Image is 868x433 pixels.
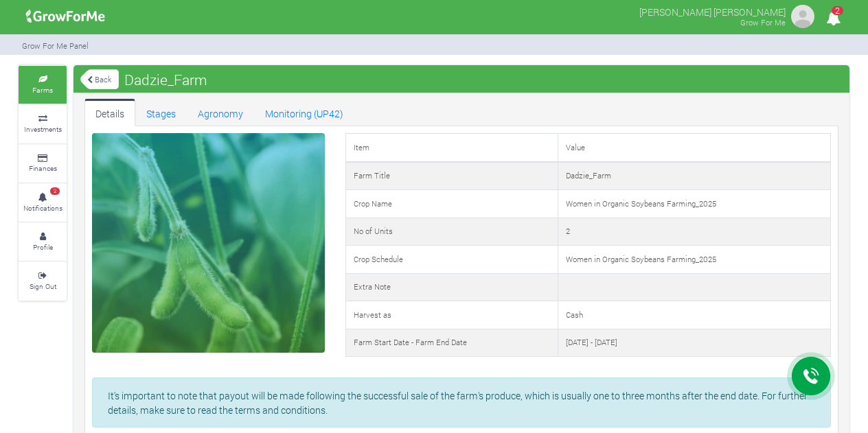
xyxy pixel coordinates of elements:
[345,301,558,329] td: Harvest as
[29,163,57,173] small: Finances
[23,203,62,213] small: Notifications
[50,187,60,196] span: 2
[345,218,558,246] td: No of Units
[254,99,354,126] a: Monitoring (UP42)
[24,124,62,134] small: Investments
[30,281,56,291] small: Sign Out
[19,184,67,222] a: 2 Notifications
[32,85,53,95] small: Farms
[84,99,135,126] a: Details
[33,242,53,252] small: Profile
[345,190,558,218] td: Crop Name
[789,3,816,30] img: growforme image
[21,3,110,30] img: growforme image
[187,99,254,126] a: Agronomy
[558,301,830,329] td: Cash
[135,99,187,126] a: Stages
[558,162,830,190] td: Dadzie_Farm
[345,246,558,274] td: Crop Schedule
[19,223,67,261] a: Profile
[80,68,119,91] a: Back
[558,190,830,218] td: Women in Organic Soybeans Farming_2025
[639,3,786,19] p: [PERSON_NAME] [PERSON_NAME]
[108,388,815,417] p: It's important to note that payout will be made following the successful sale of the farm's produ...
[19,262,67,300] a: Sign Out
[19,145,67,183] a: Finances
[820,13,847,26] a: 2
[558,246,830,274] td: Women in Organic Soybeans Farming_2025
[558,218,830,246] td: 2
[345,134,558,162] td: Item
[345,273,558,301] td: Extra Note
[345,329,558,357] td: Farm Start Date - Farm End Date
[345,162,558,190] td: Farm Title
[832,6,843,15] span: 2
[19,105,67,143] a: Investments
[558,134,830,162] td: Value
[19,66,67,104] a: Farms
[121,66,211,93] span: Dadzie_Farm
[558,329,830,357] td: [DATE] - [DATE]
[820,3,847,34] i: Notifications
[740,17,786,27] small: Grow For Me
[22,40,89,51] small: Grow For Me Panel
